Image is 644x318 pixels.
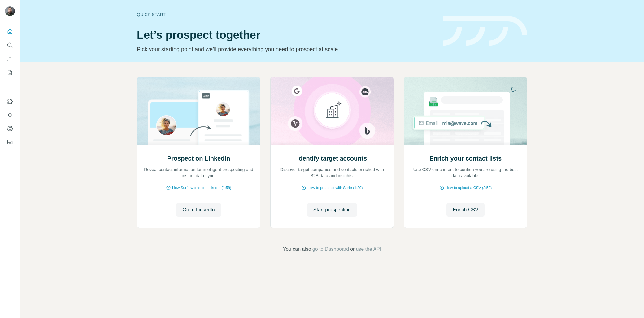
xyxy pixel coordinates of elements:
span: How Surfe works on LinkedIn (1:58) [172,185,231,191]
button: Start prospecting [307,203,357,217]
span: Enrich CSV [453,206,478,214]
button: Go to LinkedIn [176,203,221,217]
button: Feedback [5,137,15,148]
button: use the API [356,245,381,253]
button: Dashboard [5,123,15,134]
img: Prospect on LinkedIn [137,77,260,145]
span: You can also [283,245,311,253]
p: Discover target companies and contacts enriched with B2B data and insights. [277,166,387,179]
button: Enrich CSV [446,203,485,217]
button: Use Surfe on LinkedIn [5,96,15,107]
img: Enrich your contact lists [404,77,527,145]
button: Enrich CSV [5,53,15,64]
img: Avatar [5,6,15,16]
img: banner [443,16,527,46]
button: Quick start [5,26,15,37]
span: How to prospect with Surfe (1:30) [307,185,363,191]
h1: Let’s prospect together [137,29,435,41]
p: Reveal contact information for intelligent prospecting and instant data sync. [143,166,254,179]
span: or [350,245,355,253]
p: Use CSV enrichment to confirm you are using the best data available. [410,166,521,179]
h2: Prospect on LinkedIn [167,154,230,163]
h2: Enrich your contact lists [429,154,502,163]
span: How to upload a CSV (2:59) [446,185,492,191]
div: Quick start [137,11,435,18]
button: Search [5,40,15,51]
button: go to Dashboard [312,245,349,253]
p: Pick your starting point and we’ll provide everything you need to prospect at scale. [137,45,435,54]
button: Use Surfe API [5,109,15,121]
span: Start prospecting [313,206,351,214]
img: Identify target accounts [270,77,394,145]
span: Go to LinkedIn [182,206,215,214]
h2: Identify target accounts [297,154,367,163]
button: My lists [5,67,15,78]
